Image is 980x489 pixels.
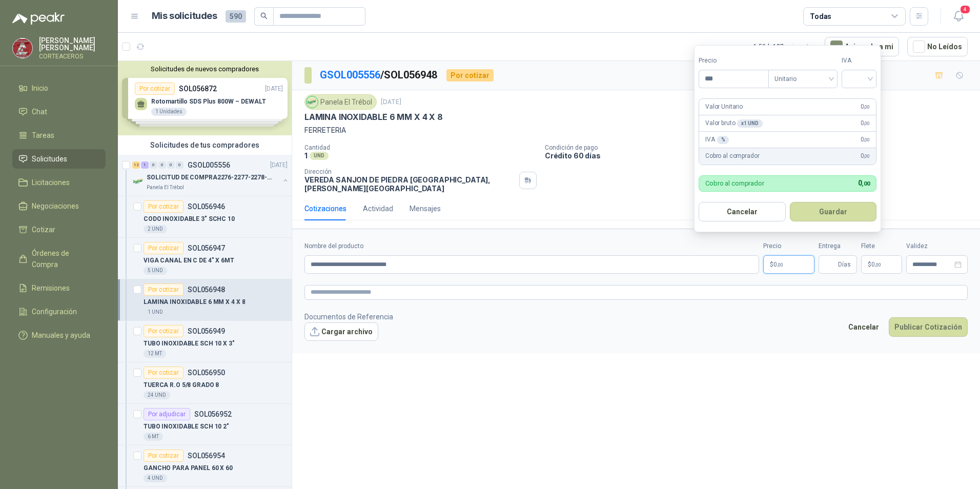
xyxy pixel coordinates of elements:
[188,369,225,376] p: SOL056950
[307,96,318,108] img: Company Logo
[144,283,183,296] div: Por cotizar
[861,255,902,274] p: $ 0,00
[144,450,183,462] div: Por cotizar
[381,97,401,107] p: [DATE]
[144,422,229,432] p: TUBO INOXIDABLE SCH 10 2"
[774,71,831,87] span: Unitario
[705,118,763,128] p: Valor bruto
[12,243,106,274] a: Órdenes de Compra
[12,196,106,216] a: Negociaciones
[188,203,225,210] p: SOL056946
[132,159,290,192] a: 12 1 0 0 0 0 GSOL005556[DATE] Company LogoSOLICITUD DE COMPRA2276-2277-2278-2284-2285-Panela El T...
[167,161,175,169] div: 0
[304,241,759,251] label: Nombre del producto
[790,202,877,221] button: Guardar
[545,151,976,160] p: Crédito 60 días
[705,180,764,187] p: Cobro al comprador
[32,282,70,294] span: Remisiones
[13,38,32,58] img: Company Logo
[188,161,230,169] p: GSOL005556
[705,135,729,145] p: IVA
[32,83,48,94] span: Inicio
[144,391,170,399] div: 24 UND
[304,125,968,136] p: FERRETERIA
[304,168,515,175] p: Dirección
[194,411,232,418] p: SOL056952
[12,325,106,345] a: Manuales y ayuda
[144,297,245,307] p: LAMINA INOXIDABLE 6 MM X 4 X 8
[118,135,292,155] div: Solicitudes de tus compradores
[158,161,166,169] div: 0
[118,404,292,445] a: Por adjudicarSOL056952TUBO INOXIDABLE SCH 10 2"6 MT
[410,203,441,214] div: Mensajes
[861,102,870,112] span: 0
[260,12,268,19] span: search
[144,366,183,379] div: Por cotizar
[144,242,183,254] div: Por cotizar
[864,154,870,159] span: ,00
[12,302,106,321] a: Configuración
[545,144,976,151] p: Condición de pago
[32,224,55,235] span: Cotizar
[144,433,163,441] div: 6 MT
[907,37,968,56] button: No Leídos
[141,161,149,169] div: 1
[150,161,157,169] div: 0
[144,225,167,233] div: 2 UND
[144,308,167,316] div: 1 UND
[12,173,106,192] a: Licitaciones
[304,144,537,151] p: Cantidad
[32,177,70,188] span: Licitaciones
[699,202,786,221] button: Cancelar
[118,279,292,321] a: Por cotizarSOL056948LAMINA INOXIDABLE 6 MM X 4 X 81 UND
[39,37,106,51] p: [PERSON_NAME] [PERSON_NAME]
[864,104,870,110] span: ,00
[32,106,47,117] span: Chat
[705,102,743,112] p: Valor Unitario
[842,56,876,66] label: IVA
[144,380,219,390] p: TUERCA R.O 5/8 GRADO 8
[118,196,292,238] a: Por cotizarSOL056946CODO INOXIDABLE 3" SCHC 102 UND
[144,214,235,224] p: CODO INOXIDABLE 3" SCHC 10
[144,350,166,358] div: 12 MT
[304,322,378,341] button: Cargar archivo
[144,339,235,349] p: TUBO INOXIDABLE SCH 10 X 3"
[949,7,968,26] button: 4
[118,238,292,279] a: Por cotizarSOL056947VIGA CANAL EN C DE 4" X 6MT5 UND
[737,119,762,128] div: x 1 UND
[861,118,870,128] span: 0
[753,38,816,55] div: 1 - 50 de 187
[825,37,899,56] button: Asignado a mi
[320,67,438,83] p: / SOL056948
[959,5,971,14] span: 4
[144,463,233,473] p: GANCHO PARA PANEL 60 X 60
[12,278,106,298] a: Remisiones
[889,317,968,337] button: Publicar Cotización
[144,267,167,275] div: 5 UND
[12,149,106,169] a: Solicitudes
[39,53,106,59] p: CORTEACEROS
[32,306,77,317] span: Configuración
[132,161,140,169] div: 12
[861,152,870,161] span: 0
[118,362,292,404] a: Por cotizarSOL056950TUERCA R.O 5/8 GRADO 824 UND
[12,220,106,239] a: Cotizar
[176,161,183,169] div: 0
[270,160,288,170] p: [DATE]
[864,120,870,126] span: ,00
[320,69,380,81] a: GSOL005556
[446,69,494,81] div: Por cotizar
[304,203,346,214] div: Cotizaciones
[12,78,106,98] a: Inicio
[858,179,870,187] span: 0
[226,10,246,23] span: 590
[861,135,870,145] span: 0
[868,261,871,268] span: $
[363,203,393,214] div: Actividad
[773,261,783,268] span: 0
[864,137,870,142] span: ,00
[147,184,184,192] p: Panela El Trébol
[118,321,292,362] a: Por cotizarSOL056949TUBO INOXIDABLE SCH 10 X 3"12 MT
[763,241,814,251] label: Precio
[32,153,67,165] span: Solicitudes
